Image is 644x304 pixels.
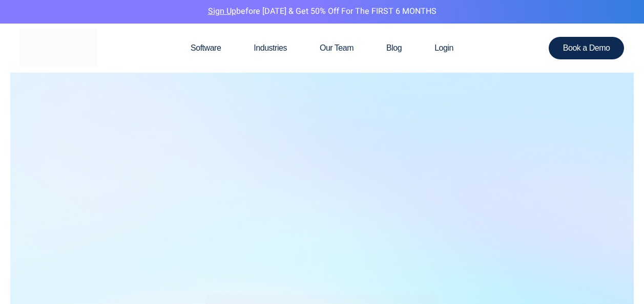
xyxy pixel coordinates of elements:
a: Sign Up [208,5,236,17]
a: Software [174,24,237,73]
a: Blog [370,24,418,73]
span: Book a Demo [563,44,610,52]
a: Book a Demo [549,37,625,59]
a: Our Team [303,24,370,73]
p: before [DATE] & Get 50% Off for the FIRST 6 MONTHS [8,5,636,18]
a: Login [418,24,470,73]
a: Industries [237,24,303,73]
